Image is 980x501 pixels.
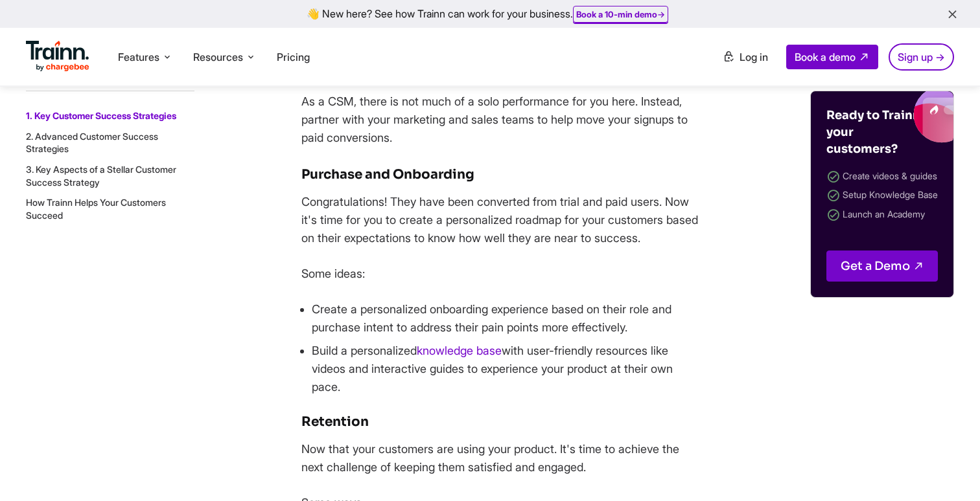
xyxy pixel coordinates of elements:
[915,439,980,501] iframe: Chat Widget
[26,110,176,121] a: 1. Key Customer Success Strategies
[118,50,159,64] span: Features
[312,300,703,337] li: Create a personalized onboarding experience based on their role and purchase intent to address th...
[312,342,703,396] li: Build a personalized with user-friendly resources like videos and interactive guides to experienc...
[301,93,703,147] p: As a CSM, there is not much of a solo performance for you here. Instead, partner with your market...
[26,164,176,188] a: 3. Key Aspects of a Stellar Customer Success Strategy
[826,186,938,205] li: Setup Knowledge Base
[301,265,703,283] p: Some ideas:
[277,50,310,63] a: Pricing
[26,131,158,155] a: 2. Advanced Customer Success Strategies
[786,45,878,69] a: Book a demo
[822,91,953,143] img: Trainn blogs
[576,9,665,19] a: Book a 10-min demo→
[301,412,703,432] h4: Retention
[8,8,972,20] div: 👋 New here? See how Trainn can work for your business.
[417,344,502,357] a: knowledge base
[740,50,768,63] span: Log in
[576,9,657,19] b: Book a 10-min demo
[301,440,703,476] p: Now that your customers are using your product. It's time to achieve the next challenge of keepin...
[715,45,776,69] a: Log in
[26,41,89,72] img: Trainn Logo
[889,43,954,71] a: Sign up →
[301,193,703,247] p: Congratulations! They have been converted from trial and paid users. Now it's time for you to cre...
[26,197,166,221] a: How Trainn Helps Your Customers Succeed
[193,50,243,64] span: Resources
[795,50,856,63] span: Book a demo
[826,251,938,282] a: Get a Demo
[301,164,703,185] h4: Purchase and Onboarding
[826,168,938,186] li: Create videos & guides
[826,206,938,225] li: Launch an Academy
